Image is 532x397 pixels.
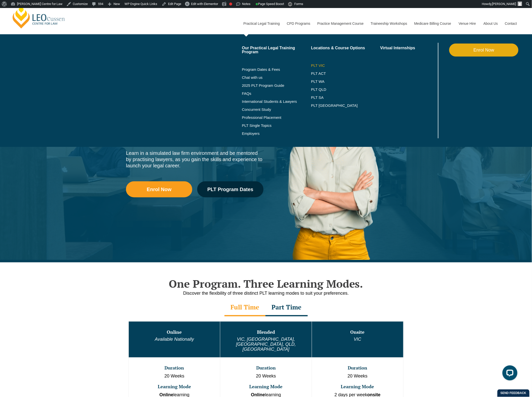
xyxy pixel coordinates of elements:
[314,13,367,34] a: Practice Management Course
[380,46,437,50] a: Virtual Internships
[221,373,311,380] p: 20 Weeks
[221,366,311,371] h3: Duration
[501,13,521,34] a: Contact
[312,384,403,389] h3: Learning Mode
[498,363,519,384] iframe: LiveChat chat widget
[480,13,501,34] a: About Us
[242,124,311,128] a: PLT Single Topics
[311,72,380,76] a: PLT ACT
[123,290,408,296] p: Discover the flexibility of three distinct PLT learning modes to suit your preferences.
[265,299,308,316] div: Part Time
[123,277,408,290] h2: One Program. Three Learning Modes.
[311,96,380,100] a: PLT SA
[191,2,218,6] span: Edit with Elementor
[242,100,311,104] a: International Students & Lawyers
[242,92,311,96] a: FAQs
[221,384,311,389] h3: Learning Mode
[311,104,380,108] a: PLT [GEOGRAPHIC_DATA]
[283,13,313,34] a: CPD Programs
[129,373,219,380] p: 20 Weeks
[126,181,192,197] a: Enrol Now
[242,68,311,72] a: Program Dates & Fees
[126,150,263,169] div: Learn in a simulated law firm environment and be mentored by practising lawyers, as you gain the ...
[242,116,311,120] a: Professional Placement
[311,80,368,84] a: PLT WA
[129,366,219,371] h3: Duration
[242,84,299,88] a: 2025 PLT Program Guide
[221,330,311,335] h3: Blended
[242,108,311,112] a: Concurrent Study
[312,330,403,335] h3: Onsite
[311,88,380,92] a: PLT QLD
[224,299,265,316] div: Full Time
[449,44,518,57] a: Enrol Now
[367,13,410,34] a: Traineeship Workshops
[455,13,480,34] a: Venue Hire
[242,46,311,54] a: Our Practical Legal Training Program
[129,384,219,389] h3: Learning Mode
[240,13,283,34] a: Practical Legal Training
[410,13,455,34] a: Medicare Billing Course
[236,337,296,352] em: VIC, [GEOGRAPHIC_DATA], [GEOGRAPHIC_DATA], QLD, [GEOGRAPHIC_DATA]
[492,2,516,6] span: [PERSON_NAME]
[147,187,171,192] span: Enrol Now
[229,3,232,6] div: Focus keyphrase not set
[312,373,403,380] p: 20 Weeks
[354,337,361,342] em: VIC
[311,64,380,68] a: PLT VIC
[129,330,219,335] h3: Online
[155,337,194,342] em: Available Nationally
[311,46,380,50] a: Locations & Course Options
[242,76,311,80] a: Chat with us
[197,181,263,197] a: PLT Program Dates
[242,132,311,136] a: Employers
[11,6,66,29] a: [PERSON_NAME] Centre for Law
[312,366,403,371] h3: Duration
[207,187,253,192] span: PLT Program Dates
